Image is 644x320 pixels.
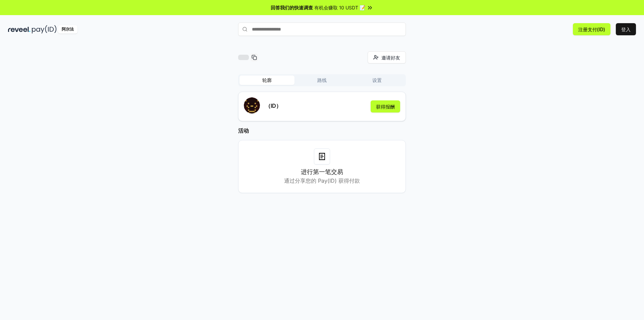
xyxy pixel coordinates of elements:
img: 付款编号 [32,25,57,34]
font: 轮廓 [262,77,272,83]
font: 获得报酬 [376,104,395,109]
font: 注册支付(ID) [578,27,605,32]
font: 邀请好友 [381,55,400,60]
button: 登入 [616,23,636,35]
font: 回答我们的快速调查 [271,5,313,10]
font: 进行第一笔交易 [301,168,343,175]
button: 获得报酬 [371,100,400,112]
font: 设置 [372,77,382,83]
img: 揭示黑暗 [8,25,31,34]
font: 有机会赚取 10 USDT 📝 [314,5,365,10]
font: 登入 [621,27,631,32]
font: 阿尔法 [62,27,74,32]
font: 通过分享您的 Pay(ID) 获得付款 [284,177,360,184]
font: 路线 [317,77,327,83]
font: （ID） [265,102,281,109]
button: 注册支付(ID) [573,23,610,35]
button: 邀请好友 [368,51,406,63]
font: 活动 [238,127,249,134]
